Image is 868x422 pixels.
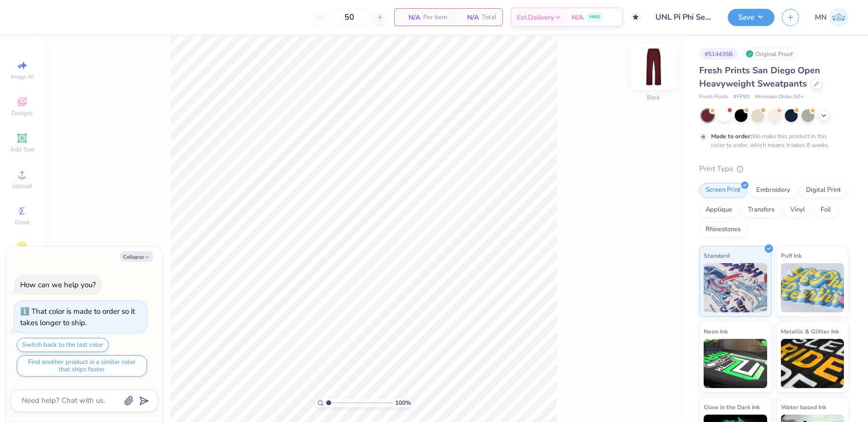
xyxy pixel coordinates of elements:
[20,306,135,328] div: That color is made to order so it takes longer to ship.
[517,12,554,23] span: Est. Delivery
[17,355,147,377] button: Find another product in a similar color that ships faster
[711,132,832,150] div: We make this product in this color to order, which means it takes 8 weeks.
[704,402,760,412] span: Glow in the Dark Ink
[814,203,837,217] div: Foil
[648,7,720,27] input: Untitled Design
[330,8,369,26] input: – –
[699,203,739,217] div: Applique
[704,326,728,336] span: Neon Ink
[699,93,728,101] span: Fresh Prints
[815,8,848,27] a: MN
[699,64,820,90] span: Fresh Prints San Diego Open Heavyweight Sweatpants
[699,183,747,198] div: Screen Print
[699,163,848,175] div: Print Type
[781,250,802,261] span: Puff Ink
[482,12,496,23] span: Total
[784,203,811,217] div: Vinyl
[728,9,775,26] button: Save
[589,14,600,21] span: FREE
[699,48,738,60] div: # 514435B
[704,250,730,261] span: Standard
[815,12,827,23] span: MN
[395,398,411,407] span: 100 %
[699,222,747,237] div: Rhinestones
[634,47,673,87] img: Back
[742,203,781,217] div: Transfers
[459,12,479,23] span: N/A
[750,183,797,198] div: Embroidery
[704,263,767,312] img: Standard
[704,339,767,388] img: Neon Ink
[733,93,750,101] span: # FP90
[800,183,847,198] div: Digital Print
[711,132,752,140] strong: Made to order:
[743,48,798,60] div: Original Proof
[12,182,32,190] span: Upload
[572,12,584,23] span: N/A
[20,280,96,290] div: How can we help you?
[781,402,826,412] span: Water based Ink
[423,12,447,23] span: Per Item
[17,338,109,352] button: Switch back to the last color
[15,218,30,226] span: Greek
[829,8,848,27] img: Mark Navarro
[755,93,804,101] span: Minimum Order: 50 +
[11,109,33,117] span: Designs
[647,93,660,102] div: Back
[10,146,34,153] span: Add Text
[401,12,420,23] span: N/A
[120,251,153,262] button: Collapse
[781,339,844,388] img: Metallic & Glitter Ink
[11,73,34,81] span: Image AI
[781,326,839,336] span: Metallic & Glitter Ink
[781,263,844,312] img: Puff Ink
